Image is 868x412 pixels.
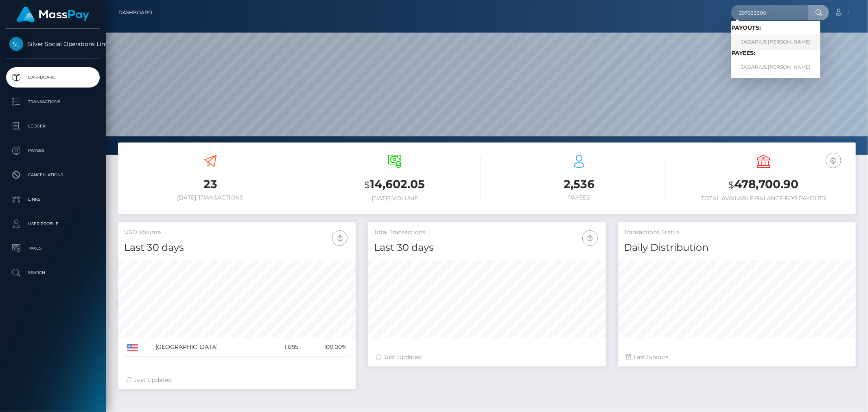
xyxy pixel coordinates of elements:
[9,37,23,51] img: Silver Social Operations Limited
[9,169,96,181] p: Cancellations
[9,242,96,254] p: Taxes
[9,267,96,279] p: Search
[731,60,820,75] a: JADARIUS [PERSON_NAME]
[126,376,348,384] div: Just Updated
[124,176,296,192] h3: 23
[626,353,848,362] div: Last hours
[728,179,734,191] small: $
[493,194,665,201] h6: Payees
[6,214,100,234] a: User Profile
[6,165,100,185] a: Cancellations
[301,338,350,357] td: 100.00%
[124,228,350,237] h5: USD Volume
[9,218,96,230] p: User Profile
[493,176,665,192] h3: 2,536
[308,195,481,202] h6: [DATE] Volume
[6,116,100,136] a: Ledger
[9,120,96,132] p: Ledger
[6,189,100,210] a: Links
[118,4,152,21] a: Dashboard
[9,71,96,83] p: Dashboard
[9,145,96,157] p: Payees
[124,194,296,201] h6: [DATE] Transactions
[9,193,96,206] p: Links
[6,67,100,88] a: Dashboard
[374,241,599,255] h4: Last 30 days
[678,195,850,202] h6: Total Available Balance for Payouts
[624,228,850,237] h5: Transactions Status
[376,353,597,362] div: Just Updated
[6,238,100,259] a: Taxes
[731,5,808,20] input: Search...
[731,35,820,50] a: JADARIUS [PERSON_NAME]
[9,96,96,108] p: Transactions
[6,263,100,283] a: Search
[731,24,820,31] h6: Payouts:
[308,176,481,193] h3: 14,602.05
[6,92,100,112] a: Transactions
[6,140,100,161] a: Payees
[124,241,350,255] h4: Last 30 days
[731,50,820,57] h6: Payees:
[678,176,850,193] h3: 478,700.90
[624,241,850,255] h4: Daily Distribution
[17,7,89,22] img: MassPay Logo
[646,353,653,361] span: 24
[153,338,268,357] td: [GEOGRAPHIC_DATA]
[6,40,100,48] span: Silver Social Operations Limited
[127,344,138,351] img: US.png
[374,228,599,237] h5: Total Transactions
[268,338,302,357] td: 1,085
[364,179,370,191] small: $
